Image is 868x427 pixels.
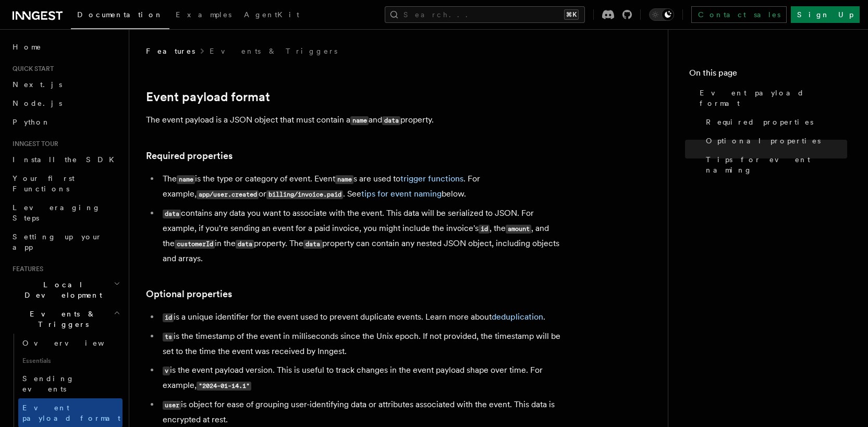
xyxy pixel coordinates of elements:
[8,304,123,334] button: Events & Triggers
[163,210,181,218] code: data
[8,65,54,73] span: Quick start
[706,136,821,146] span: Optional properties
[8,227,123,257] a: Setting up your app
[8,94,123,113] a: Node.js
[169,3,238,28] a: Examples
[13,118,51,126] span: Python
[22,404,120,422] span: Event payload format
[361,189,442,199] a: tips for event naming
[8,265,43,273] span: Features
[146,149,233,163] a: Required properties
[564,9,579,20] kbd: ⌘K
[13,174,75,193] span: Your first Functions
[13,99,62,107] span: Node.js
[8,309,114,330] span: Events & Triggers
[146,46,195,56] span: Features
[197,382,251,391] code: "2024-01-14.1"
[8,198,123,227] a: Leveraging Steps
[238,3,305,28] a: AgentKit
[18,352,123,369] span: Essentials
[163,333,174,341] code: ts
[8,150,123,169] a: Install the SDK
[8,169,123,198] a: Your first Functions
[8,113,123,131] a: Python
[382,116,400,125] code: data
[175,240,215,249] code: customerId
[13,233,102,251] span: Setting up your app
[706,154,847,175] span: Tips for event naming
[163,313,174,322] code: id
[335,175,353,184] code: name
[266,190,343,199] code: billing/invoice.paid
[479,225,490,234] code: id
[146,90,270,104] a: Event payload format
[160,310,563,325] li: is a unique identifier for the event used to prevent duplicate events. Learn more about .
[350,116,369,125] code: name
[22,339,130,347] span: Overview
[649,8,674,21] button: Toggle dark mode
[18,334,123,352] a: Overview
[702,131,847,150] a: Optional properties
[706,117,813,127] span: Required properties
[71,3,169,29] a: Documentation
[13,155,120,164] span: Install the SDK
[146,113,563,128] p: The event payload is a JSON object that must contain a and property.
[160,363,563,393] li: is the event payload version. This is useful to track changes in the event payload shape over tim...
[160,329,563,359] li: is the timestamp of the event in milliseconds since the Unix epoch. If not provided, the timestam...
[160,172,563,202] li: The is the type or category of event. Event s are used to . For example, or . See below.
[8,38,123,56] a: Home
[13,80,62,89] span: Next.js
[791,6,860,23] a: Sign Up
[303,240,322,249] code: data
[146,287,232,301] a: Optional properties
[13,42,42,52] span: Home
[176,10,231,19] span: Examples
[700,88,847,108] span: Event payload format
[8,75,123,94] a: Next.js
[77,10,163,19] span: Documentation
[702,113,847,131] a: Required properties
[236,240,254,249] code: data
[197,190,259,199] code: app/user.created
[244,10,299,19] span: AgentKit
[702,150,847,179] a: Tips for event naming
[492,312,543,322] a: deduplication
[695,83,847,113] a: Event payload format
[400,174,463,184] a: trigger functions
[8,275,123,304] button: Local Development
[8,140,58,148] span: Inngest tour
[160,206,563,266] li: contains any data you want to associate with the event. This data will be serialized to JSON. For...
[385,6,585,23] button: Search...⌘K
[506,225,531,234] code: amount
[22,374,75,393] span: Sending events
[689,67,847,83] h4: On this page
[8,279,114,300] span: Local Development
[163,401,181,410] code: user
[210,46,337,56] a: Events & Triggers
[691,6,787,23] a: Contact sales
[13,203,101,222] span: Leveraging Steps
[177,175,195,184] code: name
[18,369,123,398] a: Sending events
[163,367,170,375] code: v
